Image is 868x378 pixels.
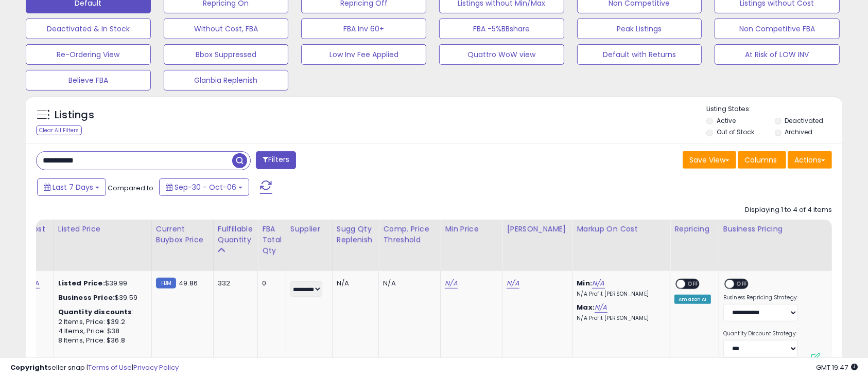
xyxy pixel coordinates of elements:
button: Last 7 Days [37,178,106,196]
strong: Copyright [10,363,48,372]
div: Fulfillable Quantity [218,224,253,245]
div: Cost [27,224,49,235]
button: Actions [788,151,832,169]
th: The percentage added to the cost of goods (COGS) that forms the calculator for Min & Max prices. [572,220,670,271]
h5: Listings [55,108,94,122]
div: Min Price [445,224,498,235]
div: N/A [337,279,371,288]
label: Deactivated [785,116,823,125]
div: 332 [218,279,250,288]
div: Clear All Filters [36,125,82,135]
div: seller snap | | [10,363,179,373]
div: Current Buybox Price [156,224,209,245]
button: FBA -5%BBshare [439,19,564,39]
b: Listed Price: [58,278,105,288]
span: Last 7 Days [53,182,93,192]
small: FBM [156,278,176,289]
button: Filters [256,151,296,169]
label: Quantity Discount Strategy: [723,330,798,337]
button: Non Competitive FBA [715,19,840,39]
p: N/A Profit [PERSON_NAME] [577,291,662,298]
button: Save View [683,151,736,169]
a: N/A [507,278,519,289]
label: Out of Stock [717,128,754,136]
div: Listed Price [58,224,147,235]
a: N/A [595,302,607,313]
label: Archived [785,128,812,136]
button: Without Cost, FBA [164,19,289,39]
div: [PERSON_NAME] [507,224,568,235]
button: Sep-30 - Oct-06 [159,178,249,196]
div: N/A [383,279,432,288]
div: Displaying 1 to 4 of 4 items [745,205,832,215]
a: N/A [592,278,604,289]
a: Terms of Use [88,363,132,372]
button: Default with Returns [577,44,702,65]
div: 8 Items, Price: $36.8 [58,336,144,345]
div: 4 Items, Price: $38 [58,327,144,336]
button: Glanbia Replenish [164,70,289,91]
button: Low Inv Fee Applied [301,44,426,65]
button: At Risk of LOW INV [715,44,840,65]
p: Listing States: [706,104,842,114]
div: Markup on Cost [577,224,666,235]
span: Compared to: [108,183,155,193]
th: CSV column name: cust_attr_1_Supplier [286,220,332,271]
div: 0 [262,279,278,288]
div: FBA Total Qty [262,224,282,256]
b: Max: [577,302,595,312]
div: Sugg Qty Replenish [337,224,375,245]
div: $39.99 [58,279,144,288]
div: Amazon AI [674,295,710,304]
span: OFF [734,280,751,289]
span: Columns [744,155,777,165]
p: N/A Profit [PERSON_NAME] [577,315,662,322]
b: Quantity discounts [58,307,132,317]
button: Re-Ordering View [26,44,151,65]
div: $39.59 [58,293,144,302]
span: Sep-30 - Oct-06 [175,182,236,192]
button: Peak Listings [577,19,702,39]
button: Quattro WoW view [439,44,564,65]
button: Believe FBA [26,70,151,91]
span: 2025-10-14 19:47 GMT [816,363,858,372]
a: Privacy Policy [133,363,179,372]
label: Business Repricing Strategy: [723,294,798,301]
div: Business Pricing [723,224,828,235]
span: OFF [686,280,702,289]
div: Comp. Price Threshold [383,224,436,245]
th: Please note that this number is a calculation based on your required days of coverage and your ve... [332,220,379,271]
b: Business Price: [58,293,115,302]
div: : [58,308,144,317]
label: Active [717,116,736,125]
div: Repricing [674,224,715,235]
b: Min: [577,278,592,288]
button: Columns [738,151,786,169]
button: Bbox Suppressed [164,44,289,65]
span: 49.86 [179,278,198,288]
button: Deactivated & In Stock [26,19,151,39]
div: 2 Items, Price: $39.2 [58,317,144,327]
button: FBA Inv 60+ [301,19,426,39]
div: Supplier [290,224,328,235]
a: N/A [445,278,457,289]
